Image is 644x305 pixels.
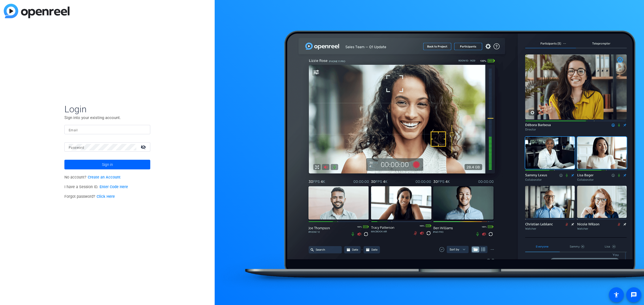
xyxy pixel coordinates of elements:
mat-icon: accessibility [613,292,620,298]
button: Sign in [64,160,150,169]
a: Click Here [97,194,115,199]
a: Enter Code Here [100,185,128,189]
span: Sign in [102,158,113,171]
p: Sign into your existing account. [64,115,150,121]
span: I have a Session ID. [64,185,128,189]
span: Forgot password? [64,194,115,199]
input: Enter Email Address [69,127,146,133]
a: Create an Account [88,175,120,180]
mat-icon: message [631,292,637,298]
mat-label: Password [69,146,84,150]
span: Login [64,103,150,115]
img: blue-gradient.svg [4,4,69,18]
span: No account? [64,175,120,180]
mat-icon: visibility_off [137,143,150,151]
mat-label: Email [69,128,78,132]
